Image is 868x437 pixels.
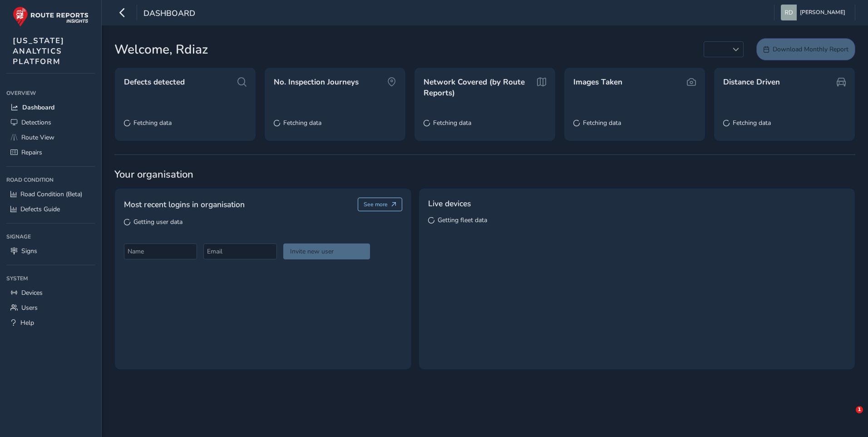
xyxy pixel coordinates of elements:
span: Repairs [21,148,42,157]
a: Devices [6,285,95,300]
a: Defects Guide [6,202,95,217]
span: Dashboard [22,103,54,112]
input: Name [124,243,197,259]
a: Signs [6,243,95,258]
a: Route View [6,130,95,145]
span: Fetching data [283,119,321,127]
a: Dashboard [6,100,95,115]
span: Images Taken [573,77,622,88]
a: Detections [6,115,95,130]
span: No. Inspection Journeys [274,77,359,88]
span: Most recent logins in organisation [124,199,245,210]
span: Signs [21,247,37,255]
span: Distance Driven [723,77,780,88]
span: Welcome, Rdiaz [114,40,208,59]
span: Your organisation [114,168,855,181]
span: Devices [21,288,43,297]
a: Help [6,315,95,330]
span: Defects Guide [20,205,60,214]
img: diamond-layout [781,5,797,20]
button: [PERSON_NAME] [781,5,848,20]
span: Live devices [428,198,471,209]
input: Email [203,243,276,259]
iframe: Intercom live chat [837,406,859,428]
div: System [6,272,95,285]
span: Defects detected [124,77,185,88]
span: [PERSON_NAME] [800,5,845,20]
span: Getting fleet data [438,216,487,224]
span: Help [20,318,34,327]
img: rr logo [13,6,89,27]
span: Road Condition (Beta) [20,190,82,199]
button: See more [358,198,403,211]
div: Road Condition [6,173,95,187]
span: Network Covered (by Route Reports) [424,77,534,98]
span: Users [21,303,38,312]
span: Fetching data [583,119,621,127]
span: Getting user data [133,218,182,226]
span: See more [364,201,388,208]
div: Signage [6,230,95,243]
a: Repairs [6,145,95,160]
span: Detections [21,118,51,127]
a: Users [6,300,95,315]
span: Dashboard [143,8,195,20]
div: Overview [6,86,95,100]
span: Fetching data [133,119,172,127]
a: Road Condition (Beta) [6,187,95,202]
span: Fetching data [733,119,771,127]
span: Fetching data [433,119,471,127]
span: 1 [856,406,863,413]
span: Route View [21,133,54,142]
span: [US_STATE] ANALYTICS PLATFORM [13,35,64,67]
